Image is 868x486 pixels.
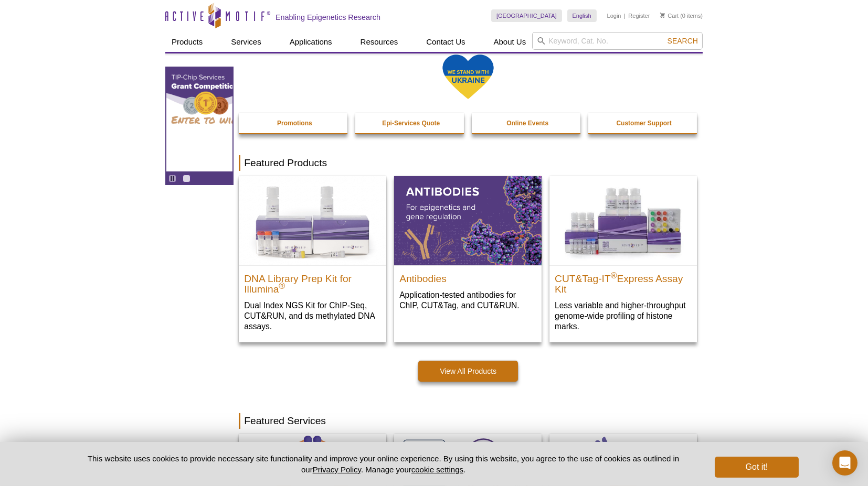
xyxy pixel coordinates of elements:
[239,176,386,342] a: DNA Library Prep Kit for Illumina DNA Library Prep Kit for Illumina® Dual Index NGS Kit for ChIP-...
[555,268,692,295] h2: CUT&Tag-IT Express Assay Kit
[276,13,380,22] h2: Enabling Epigenetics Research
[715,457,799,478] button: Got it!
[313,465,361,474] a: Privacy Policy
[472,113,583,133] a: Online Events
[624,9,626,22] li: |
[277,120,312,127] strong: Promotions
[239,176,386,265] img: DNA Library Prep Kit for Illumina
[668,37,698,45] span: Search
[355,113,467,133] a: Epi-Services Quote
[532,32,703,50] input: Keyword, Cat. No.
[549,176,697,342] a: CUT&Tag-IT® Express Assay Kit CUT&Tag-IT®Express Assay Kit Less variable and higher-throughput ge...
[244,268,381,295] h2: DNA Library Prep Kit for Illumina
[488,32,533,52] a: About Us
[442,53,494,100] img: We Stand With Ukraine
[394,176,542,321] a: All Antibodies Antibodies Application-tested antibodies for ChIP, CUT&Tag, and CUT&RUN.
[283,32,338,52] a: Applications
[611,271,617,280] sup: ®
[555,300,692,332] p: Less variable and higher-throughput genome-wide profiling of histone marks​.
[239,113,350,133] a: Promotions
[239,155,697,171] h2: Featured Products
[616,120,671,127] strong: Customer Support
[168,175,176,182] a: Toggle autoplay
[165,32,209,52] a: Products
[628,12,650,19] a: Register
[660,12,679,19] a: Cart
[225,32,268,52] a: Services
[279,282,285,290] sup: ®
[354,32,405,52] a: Resources
[567,9,597,22] a: English
[69,453,697,475] p: This website uses cookies to provide necessary site functionality and improve your online experie...
[420,32,471,52] a: Contact Us
[183,175,190,182] a: Go to slide 1
[549,176,697,265] img: CUT&Tag-IT® Express Assay Kit
[832,450,858,476] div: Open Intercom Messenger
[506,120,548,127] strong: Online Events
[394,176,542,265] img: All Antibodies
[660,13,665,18] img: Your Cart
[399,268,536,284] h2: Antibodies
[607,12,621,19] a: Login
[491,9,562,22] a: [GEOGRAPHIC_DATA]
[411,465,463,474] button: cookie settings
[382,120,440,127] strong: Epi-Services Quote
[239,413,697,429] h2: Featured Services
[664,36,701,46] button: Search
[166,68,232,171] article: TIP-ChIP Services Grant Competition
[588,113,700,133] a: Customer Support
[399,289,536,311] p: Application-tested antibodies for ChIP, CUT&Tag, and CUT&RUN.
[418,361,518,382] a: View All Products
[166,68,292,131] img: TIP-ChIP Services Grant Competition
[660,9,703,22] li: (0 items)
[244,300,381,332] p: Dual Index NGS Kit for ChIP-Seq, CUT&RUN, and ds methylated DNA assays.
